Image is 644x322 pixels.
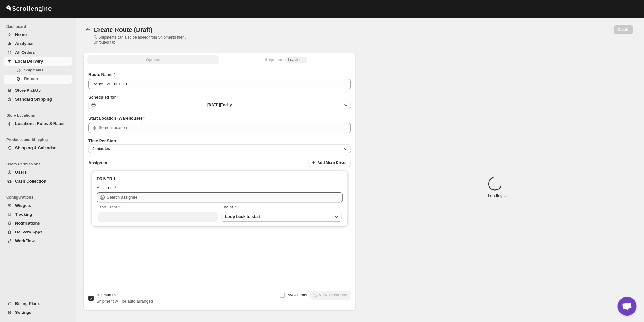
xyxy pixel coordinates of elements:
span: Today [221,103,232,107]
button: Shipping & Calendar [4,144,72,152]
span: Shipping & Calendar [15,146,56,150]
span: Route Name [88,72,112,77]
button: Tracking [4,210,72,219]
span: Time Per Stop [88,139,116,143]
span: Notifications [15,221,40,226]
span: Users [15,170,27,175]
span: Settings [15,310,31,315]
span: Widgets [15,203,31,208]
span: 4 minutes [92,146,110,151]
button: All Route Options [87,55,219,64]
button: Selected Shipments [220,55,352,64]
span: Create Route (Draft) [94,26,152,33]
button: Notifications [4,219,72,228]
span: Loop back to start [225,214,261,219]
span: Add More Driver [317,160,347,165]
button: Add More Driver [308,158,350,167]
span: Tracking [15,212,32,217]
div: Open chat [617,297,636,316]
span: Options [146,57,160,62]
span: Start From [98,205,117,209]
div: End At [221,204,342,210]
p: ⓘ Shipments can also be added from Shipments menu Unrouted tab [94,35,196,45]
button: [DATE]|Today [88,101,351,109]
span: Avoid Tolls [288,293,307,297]
button: 4 minutes [88,144,351,153]
span: Store Locations [6,113,73,118]
span: WorkFlow [15,238,35,243]
button: WorkFlow [4,237,72,245]
span: Billing Plans [15,301,40,306]
button: Routes [4,75,72,84]
span: Start Location (Warehouse) [88,116,142,121]
span: Local Delivery [15,59,43,64]
span: Home [15,32,27,37]
span: AI Optimize [96,293,118,297]
span: Locations, Rules & Rates [15,121,64,126]
button: Billing Plans [4,299,72,308]
button: Settings [4,308,72,317]
div: All Route Options [83,66,356,276]
div: Loading... [488,177,506,199]
span: Configurations [6,195,73,200]
span: Routes [24,77,38,81]
span: Cash Collection [15,179,46,183]
h3: DRIVER 1 [97,176,343,182]
div: Assign to [97,185,113,191]
span: [DATE] | [207,103,221,107]
span: Store PickUp [15,88,41,93]
input: Eg: Bengaluru Route [88,79,351,89]
button: Analytics [4,39,72,48]
button: Users [4,168,72,177]
button: Delivery Apps [4,228,72,237]
input: Search assignee [107,192,343,202]
input: Search location [99,123,351,133]
button: Routes [83,25,92,34]
span: Shipments [24,68,43,72]
button: Loop back to start [221,212,342,222]
span: Scheduled for [88,95,116,100]
button: All Orders [4,48,72,57]
span: Standard Shipping [15,97,52,102]
span: Assign to [88,160,107,165]
span: Dashboard [6,24,73,29]
span: Users Permissions [6,162,73,167]
button: Cash Collection [4,177,72,186]
button: Home [4,30,72,39]
span: Shipment will be auto arranged [96,299,153,304]
span: Delivery Apps [15,230,42,234]
div: Shipments [265,57,307,63]
span: Analytics [15,41,33,46]
span: All Orders [15,50,35,55]
span: Products and Shipping [6,137,73,142]
button: Shipments [4,66,72,75]
button: Locations, Rules & Rates [4,119,72,128]
button: Widgets [4,201,72,210]
span: Loading... [288,57,305,62]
